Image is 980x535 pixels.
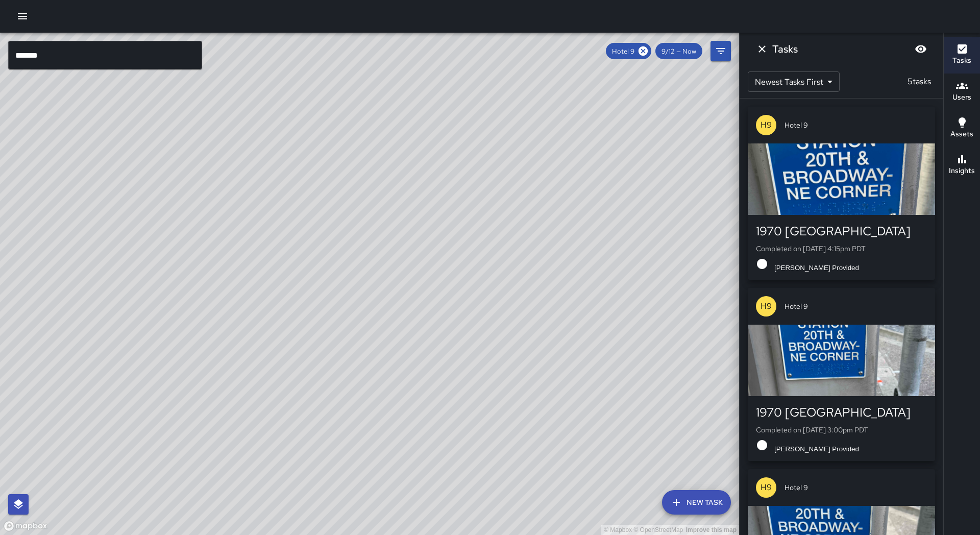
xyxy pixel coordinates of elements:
button: Users [944,74,980,110]
p: 5 tasks [903,76,935,88]
h6: Users [952,92,971,103]
div: Newest Tasks First [748,71,840,92]
button: Filters [710,41,731,61]
p: H9 [761,119,772,131]
h6: Assets [950,129,973,140]
span: 9/12 — Now [655,47,702,56]
button: New Task [662,490,731,515]
h6: Insights [949,165,975,177]
button: Assets [944,110,980,147]
h6: Tasks [772,41,798,57]
div: 1970 [GEOGRAPHIC_DATA] [756,223,927,239]
span: Hotel 9 [785,301,927,311]
p: Completed on [DATE] 4:15pm PDT [756,244,927,254]
div: 1970 [GEOGRAPHIC_DATA] [756,404,927,421]
button: H9Hotel 91970 [GEOGRAPHIC_DATA]Completed on [DATE] 4:15pm PDT[PERSON_NAME] Provided [748,107,935,280]
button: Tasks [944,37,980,74]
button: Insights [944,147,980,184]
p: H9 [761,300,772,312]
button: Blur [911,39,931,59]
span: [PERSON_NAME] Provided [768,445,865,453]
span: Hotel 9 [785,482,927,493]
h6: Tasks [952,55,971,66]
span: [PERSON_NAME] Provided [768,264,865,272]
span: Hotel 9 [606,47,641,56]
p: Completed on [DATE] 3:00pm PDT [756,425,927,435]
p: H9 [761,481,772,494]
span: Hotel 9 [785,120,927,130]
button: Dismiss [752,39,772,59]
div: Hotel 9 [606,43,651,59]
button: H9Hotel 91970 [GEOGRAPHIC_DATA]Completed on [DATE] 3:00pm PDT[PERSON_NAME] Provided [748,288,935,461]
